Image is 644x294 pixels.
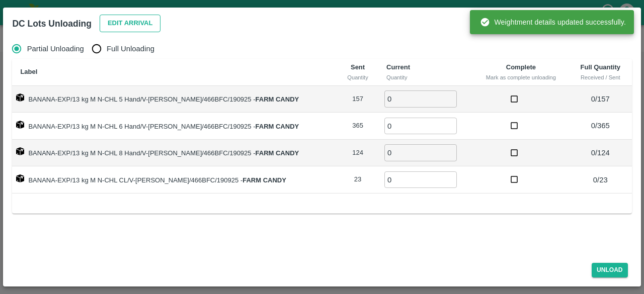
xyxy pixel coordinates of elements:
[592,263,628,277] button: Unload
[16,147,24,155] img: box
[107,43,154,54] span: Full Unloading
[577,73,624,82] div: Received / Sent
[12,140,337,167] td: BANANA-EXP/13 kg M N-CHL 8 Hand/V-[PERSON_NAME]/466BFC/190925 -
[480,13,626,31] div: Weightment details updated successfully.
[573,93,628,105] p: 0 / 157
[337,166,378,193] td: 23
[573,174,628,185] p: 0 / 23
[12,166,337,193] td: BANANA-EXP/13 kg M N-CHL CL/V-[PERSON_NAME]/466BFC/190925 -
[27,43,84,54] span: Partial Unloading
[384,90,457,107] input: 0
[573,120,628,131] p: 0 / 365
[12,86,337,113] td: BANANA-EXP/13 kg M N-CHL 5 Hand/V-[PERSON_NAME]/466BFC/190925 -
[386,63,410,71] b: Current
[243,176,286,184] strong: FARM CANDY
[337,113,378,140] td: 365
[386,73,465,82] div: Quantity
[256,149,299,157] strong: FARM CANDY
[100,15,161,32] button: Edit Arrival
[12,113,337,140] td: BANANA-EXP/13 kg M N-CHL 6 Hand/V-[PERSON_NAME]/466BFC/190925 -
[16,121,24,129] img: box
[337,140,378,167] td: 124
[16,93,24,102] img: box
[384,118,457,134] input: 0
[337,86,378,113] td: 157
[256,95,299,103] strong: FARM CANDY
[20,68,37,75] b: Label
[345,73,370,82] div: Quantity
[256,123,299,130] strong: FARM CANDY
[12,19,91,29] b: DC Lots Unloading
[506,63,536,71] b: Complete
[573,147,628,158] p: 0 / 124
[384,171,457,188] input: 0
[16,174,24,182] img: box
[351,63,365,71] b: Sent
[384,144,457,161] input: 0
[581,63,620,71] b: Full Quantity
[481,73,561,82] div: Mark as complete unloading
